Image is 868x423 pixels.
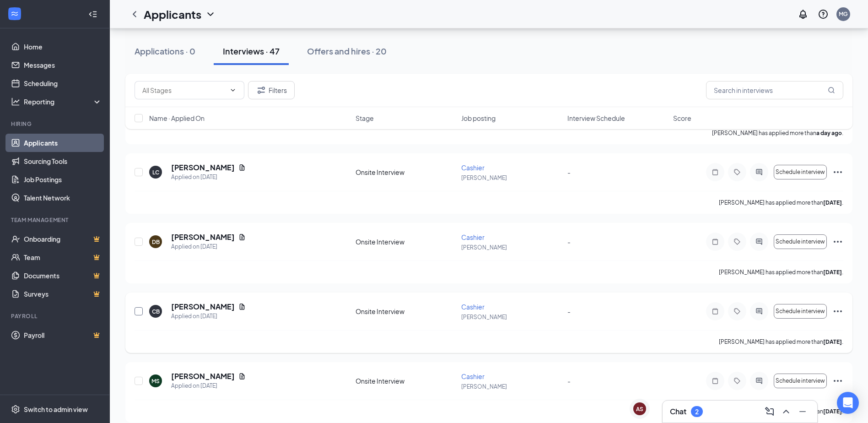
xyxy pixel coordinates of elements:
[710,308,721,315] svg: Note
[754,377,765,385] svg: ActiveChat
[719,199,843,206] p: [PERSON_NAME] has applied more than .
[356,114,374,123] span: Stage
[732,168,743,176] svg: Tag
[754,238,765,245] svg: ActiveChat
[567,307,571,315] span: -
[256,85,267,96] svg: Filter
[710,168,721,176] svg: Note
[832,375,843,386] svg: Ellipses
[171,381,246,390] div: Applied on [DATE]
[248,81,295,99] button: Filter Filters
[238,303,246,310] svg: Document
[171,242,246,251] div: Applied on [DATE]
[307,45,387,57] div: Offers and hires · 20
[776,169,825,175] span: Schedule interview
[129,9,140,20] svg: ChevronLeft
[461,114,496,123] span: Job posting
[706,81,843,99] input: Search in interviews
[461,244,561,251] p: [PERSON_NAME]
[461,163,485,172] span: Cashier
[754,168,765,176] svg: ActiveChat
[238,164,246,171] svg: Document
[11,97,20,106] svg: Analysis
[24,230,102,248] a: OnboardingCrown
[776,378,825,384] span: Schedule interview
[24,152,102,170] a: Sourcing Tools
[223,45,280,57] div: Interviews · 47
[797,406,808,417] svg: Minimize
[142,85,226,95] input: All Stages
[356,168,456,177] div: Onsite Interview
[774,234,827,249] button: Schedule interview
[754,308,765,315] svg: ActiveChat
[11,405,20,414] svg: Settings
[356,237,456,246] div: Onsite Interview
[818,9,829,20] svg: QuestionInfo
[832,167,843,178] svg: Ellipses
[238,233,246,241] svg: Document
[832,236,843,247] svg: Ellipses
[461,303,485,311] span: Cashier
[774,304,827,319] button: Schedule interview
[24,170,102,189] a: Job Postings
[774,374,827,388] button: Schedule interview
[24,285,102,303] a: SurveysCrown
[24,326,102,344] a: PayrollCrown
[823,408,842,415] b: [DATE]
[152,308,160,315] div: CB
[24,74,102,92] a: Scheduling
[719,268,843,276] p: [PERSON_NAME] has applied more than .
[823,199,842,206] b: [DATE]
[171,173,246,182] div: Applied on [DATE]
[205,9,216,20] svg: ChevronDown
[356,376,456,385] div: Onsite Interview
[762,404,777,419] button: ComposeMessage
[24,56,102,74] a: Messages
[798,9,809,20] svg: Notifications
[567,377,571,385] span: -
[24,134,102,152] a: Applicants
[24,266,102,285] a: DocumentsCrown
[461,383,561,390] p: [PERSON_NAME]
[764,406,775,417] svg: ComposeMessage
[732,238,743,245] svg: Tag
[823,338,842,345] b: [DATE]
[461,372,485,380] span: Cashier
[461,313,561,321] p: [PERSON_NAME]
[710,377,721,385] svg: Note
[823,269,842,276] b: [DATE]
[135,45,195,57] div: Applications · 0
[10,9,19,18] svg: WorkstreamLogo
[238,373,246,380] svg: Document
[24,38,102,56] a: Home
[461,233,485,241] span: Cashier
[24,189,102,207] a: Talent Network
[673,114,691,123] span: Score
[839,10,848,18] div: MG
[732,377,743,385] svg: Tag
[695,408,699,416] div: 2
[636,405,643,413] div: AS
[171,371,235,381] h5: [PERSON_NAME]
[776,308,825,315] span: Schedule interview
[171,302,235,312] h5: [PERSON_NAME]
[567,238,571,246] span: -
[828,87,835,94] svg: MagnifyingGlass
[11,312,100,320] div: Payroll
[171,232,235,242] h5: [PERSON_NAME]
[837,392,859,414] div: Open Intercom Messenger
[567,168,571,176] span: -
[732,308,743,315] svg: Tag
[710,238,721,245] svg: Note
[11,120,100,128] div: Hiring
[152,168,159,176] div: LC
[774,165,827,179] button: Schedule interview
[832,306,843,317] svg: Ellipses
[88,10,97,19] svg: Collapse
[24,248,102,266] a: TeamCrown
[24,97,102,106] div: Reporting
[795,404,810,419] button: Minimize
[152,238,160,246] div: DB
[24,405,88,414] div: Switch to admin view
